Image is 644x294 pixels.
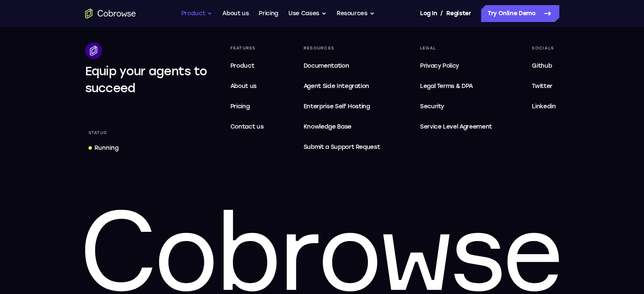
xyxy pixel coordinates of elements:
button: Product [181,5,213,22]
span: Product [230,62,254,69]
a: Log In [420,5,437,22]
a: Agent Side Integration [300,78,384,95]
a: Legal Terms & DPA [417,78,495,95]
a: Privacy Policy [417,58,495,74]
span: Enterprise Self Hosting [304,102,380,112]
a: Service Level Agreement [417,118,495,135]
a: Github [528,58,559,74]
span: Equip your agents to succeed [85,64,207,95]
a: About us [227,78,267,95]
span: Contact us [230,123,264,130]
button: Use Cases [288,5,326,22]
a: Pricing [259,5,278,22]
a: Documentation [300,58,384,74]
span: Submit a Support Request [304,142,380,152]
div: Socials [528,42,559,54]
span: Linkedin [532,103,556,110]
a: Go to the home page [85,8,136,19]
span: Service Level Agreement [420,122,492,132]
span: About us [230,82,257,90]
span: Pricing [230,103,250,110]
a: About us [222,5,249,22]
span: Security [420,103,444,110]
a: Security [417,98,495,115]
span: Privacy Policy [420,62,459,69]
span: Legal Terms & DPA [420,82,473,90]
div: Legal [417,42,495,54]
a: Running [85,140,122,156]
span: Knowledge Base [304,123,351,130]
div: Features [227,42,267,54]
span: Twitter [532,82,553,90]
div: Running [94,144,119,152]
a: Register [446,5,471,22]
span: / [440,8,443,19]
a: Knowledge Base [300,118,384,135]
div: Resources [300,42,384,54]
span: Documentation [304,62,349,69]
a: Contact us [227,118,267,135]
a: Enterprise Self Hosting [300,98,384,115]
a: Try Online Demo [481,5,559,22]
div: Status [85,127,111,139]
a: Linkedin [528,98,559,115]
a: Twitter [528,78,559,95]
a: Pricing [227,98,267,115]
a: Product [227,58,267,74]
span: Agent Side Integration [304,81,380,91]
a: Submit a Support Request [300,139,384,156]
button: Resources [337,5,375,22]
span: Github [532,62,552,69]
